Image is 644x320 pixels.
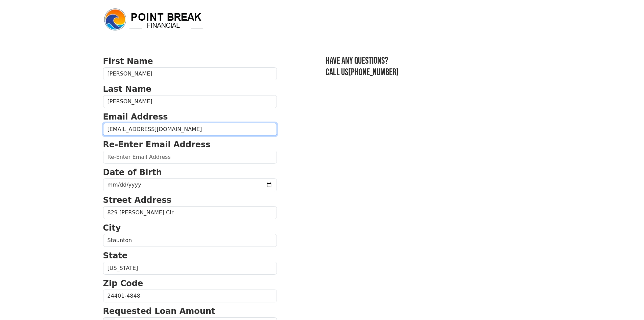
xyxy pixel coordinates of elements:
strong: Requested Loan Amount [103,306,215,316]
img: logo.png [103,7,205,32]
input: Re-Enter Email Address [103,151,277,164]
input: Last Name [103,95,277,108]
strong: Street Address [103,195,172,205]
input: City [103,234,277,247]
h3: Have any questions? [326,55,541,67]
input: Zip Code [103,290,277,302]
strong: Email Address [103,112,168,122]
a: [PHONE_NUMBER] [348,67,399,78]
input: First Name [103,67,277,80]
strong: Last Name [103,84,151,94]
strong: City [103,223,121,233]
h3: Call us [326,67,541,78]
input: Email Address [103,123,277,136]
strong: Zip Code [103,279,143,288]
strong: First Name [103,57,153,66]
strong: Date of Birth [103,168,162,177]
strong: Re-Enter Email Address [103,140,211,149]
input: Street Address [103,206,277,219]
strong: State [103,251,128,260]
